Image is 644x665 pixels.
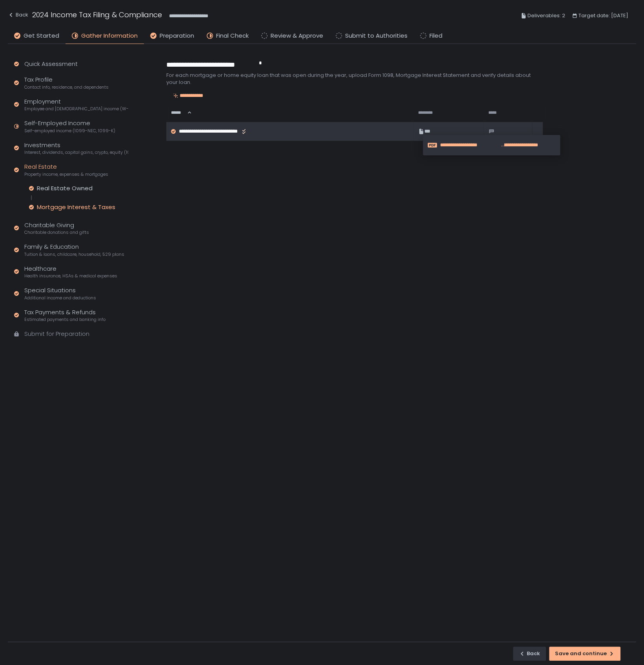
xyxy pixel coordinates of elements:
[24,97,128,112] div: Employment
[160,31,194,40] span: Preparation
[345,31,408,40] span: Submit to Authorities
[24,162,108,177] div: Real Estate
[24,31,59,40] span: Get Started
[24,60,78,69] div: Quick Assessment
[24,264,117,279] div: Healthcare
[24,308,106,323] div: Tax Payments & Refunds
[37,184,93,192] div: Real Estate Owned
[24,251,124,257] span: Tuition & loans, childcare, household, 529 plans
[528,11,565,20] span: Deliverables: 2
[555,650,615,657] div: Save and continue
[81,31,138,40] span: Gather Information
[429,31,442,40] span: Filed
[24,84,109,90] span: Contact info, residence, and dependents
[271,31,323,40] span: Review & Approve
[24,230,89,235] span: Charitable donations and gifts
[24,286,96,301] div: Special Situations
[24,141,128,156] div: Investments
[24,106,128,112] span: Employee and [DEMOGRAPHIC_DATA] income (W-2s)
[24,221,89,236] div: Charitable Giving
[24,128,115,134] span: Self-employed income (1099-NEC, 1099-K)
[24,75,109,90] div: Tax Profile
[24,242,124,257] div: Family & Education
[549,647,620,661] button: Save and continue
[513,647,546,661] button: Back
[8,10,28,20] div: Back
[37,203,115,211] div: Mortgage Interest & Taxes
[24,119,115,134] div: Self-Employed Income
[24,317,106,322] span: Estimated payments and banking info
[519,650,540,657] div: Back
[24,330,89,339] div: Submit for Preparation
[32,9,162,20] h1: 2024 Income Tax Filing & Compliance
[24,171,108,177] span: Property income, expenses & mortgages
[579,11,628,20] span: Target date: [DATE]
[8,9,28,22] button: Back
[216,31,249,40] span: Final Check
[24,149,128,155] span: Interest, dividends, capital gains, crypto, equity (1099s, K-1s)
[24,295,96,301] span: Additional income and deductions
[166,72,543,86] div: For each mortgage or home equity loan that was open during the year, upload Form 1098, Mortgage I...
[24,273,117,279] span: Health insurance, HSAs & medical expenses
